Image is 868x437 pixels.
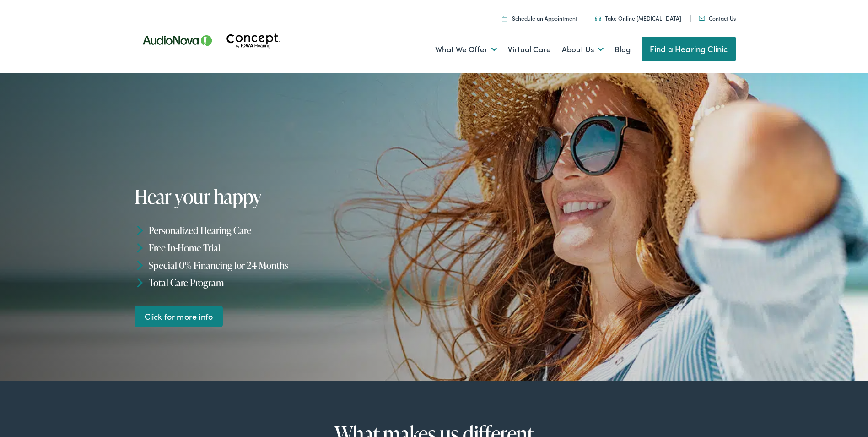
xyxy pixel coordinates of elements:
[595,16,601,21] img: utility icon
[508,33,551,66] a: Virtual Care
[502,14,577,22] a: Schedule an Appointment
[135,186,413,207] h1: Hear your happy
[595,14,681,22] a: Take Online [MEDICAL_DATA]
[562,33,604,66] a: About Us
[435,33,497,66] a: What We Offer
[135,222,438,239] li: Personalized Hearing Care
[642,37,736,61] a: Find a Hearing Clinic
[135,273,438,291] li: Total Care Program
[135,239,438,257] li: Free In-Home Trial
[699,14,736,22] a: Contact Us
[135,257,438,274] li: Special 0% Financing for 24 Months
[135,306,223,327] a: Click for more info
[502,15,507,21] img: A calendar icon to schedule an appointment at Concept by Iowa Hearing.
[615,33,631,66] a: Blog
[699,16,705,21] img: utility icon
